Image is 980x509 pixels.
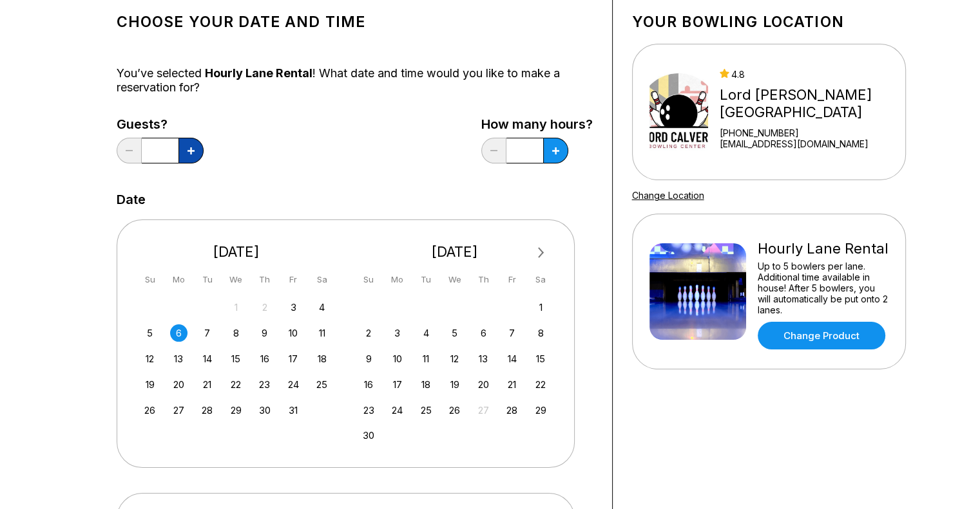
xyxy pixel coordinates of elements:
div: Choose Tuesday, October 14th, 2025 [198,350,216,367]
div: Choose Tuesday, October 7th, 2025 [198,324,216,342]
div: month 2025-11 [358,297,552,445]
div: [DATE] [355,243,555,261]
div: Su [360,271,378,288]
div: Choose Saturday, November 8th, 2025 [532,324,550,342]
div: Choose Tuesday, October 21st, 2025 [198,376,216,393]
div: Choose Thursday, November 20th, 2025 [475,376,492,393]
a: Change Product [758,322,885,349]
div: Choose Tuesday, November 4th, 2025 [418,324,435,342]
div: Choose Saturday, November 1st, 2025 [532,299,550,316]
div: Mo [389,271,406,288]
div: Choose Saturday, November 22nd, 2025 [532,376,550,393]
div: Up to 5 bowlers per lane. Additional time available in house! After 5 bowlers, you will automatic... [758,261,889,315]
div: Choose Friday, November 21st, 2025 [503,376,521,393]
div: Choose Tuesday, November 25th, 2025 [418,402,435,419]
div: Choose Monday, October 27th, 2025 [170,402,187,419]
div: Choose Wednesday, November 12th, 2025 [446,350,463,367]
div: Choose Wednesday, November 5th, 2025 [446,324,463,342]
div: We [227,271,245,288]
div: Choose Sunday, October 12th, 2025 [141,350,159,367]
div: Choose Sunday, November 23rd, 2025 [360,402,378,419]
div: Choose Saturday, October 4th, 2025 [313,299,331,316]
div: Th [475,271,492,288]
div: month 2025-10 [140,297,333,419]
div: Choose Monday, October 13th, 2025 [170,350,187,367]
div: You’ve selected ! What date and time would you like to make a reservation for? [117,66,593,95]
div: We [446,271,463,288]
div: Choose Monday, November 17th, 2025 [389,376,406,393]
label: Date [117,192,146,207]
div: Choose Wednesday, October 15th, 2025 [227,350,245,367]
div: Choose Saturday, October 25th, 2025 [313,376,331,393]
div: Fr [285,271,302,288]
div: Choose Sunday, October 5th, 2025 [141,324,159,342]
div: Choose Monday, October 20th, 2025 [170,376,187,393]
div: Choose Friday, October 31st, 2025 [285,402,302,419]
div: Choose Monday, November 24th, 2025 [389,402,406,419]
div: Choose Sunday, October 19th, 2025 [141,376,159,393]
label: Guests? [117,117,204,131]
div: Choose Friday, October 24th, 2025 [285,376,302,393]
div: Choose Thursday, October 30th, 2025 [256,402,273,419]
div: Fr [503,271,521,288]
button: Next Month [531,243,552,263]
div: Choose Wednesday, October 22nd, 2025 [227,376,245,393]
h1: Choose your Date and time [117,13,593,31]
h1: Your bowling location [632,13,906,31]
div: Choose Tuesday, October 28th, 2025 [198,402,216,419]
div: Choose Friday, November 14th, 2025 [503,350,521,367]
div: Sa [532,271,550,288]
div: Choose Thursday, October 9th, 2025 [256,324,273,342]
div: Choose Thursday, October 23rd, 2025 [256,376,273,393]
div: Choose Saturday, October 18th, 2025 [313,350,331,367]
div: Mo [170,271,187,288]
div: Sa [313,271,331,288]
div: Choose Thursday, November 13th, 2025 [475,350,492,367]
div: Choose Saturday, November 29th, 2025 [532,402,550,419]
div: Choose Wednesday, November 26th, 2025 [446,402,463,419]
div: Choose Saturday, November 15th, 2025 [532,350,550,367]
div: Choose Monday, November 3rd, 2025 [389,324,406,342]
div: Choose Wednesday, October 8th, 2025 [227,324,245,342]
div: 4.8 [720,69,899,80]
div: Choose Monday, October 6th, 2025 [170,324,187,342]
div: Choose Sunday, November 9th, 2025 [360,350,378,367]
div: Choose Sunday, October 26th, 2025 [141,402,159,419]
div: Not available Wednesday, October 1st, 2025 [227,299,245,316]
div: Choose Wednesday, November 19th, 2025 [446,376,463,393]
div: Choose Thursday, November 6th, 2025 [475,324,492,342]
div: Choose Friday, October 10th, 2025 [285,324,302,342]
div: Choose Sunday, November 16th, 2025 [360,376,378,393]
div: Choose Tuesday, November 11th, 2025 [418,350,435,367]
div: Th [256,271,273,288]
div: Choose Sunday, November 2nd, 2025 [360,324,378,342]
div: Not available Thursday, October 2nd, 2025 [256,299,273,316]
div: Choose Sunday, November 30th, 2025 [360,427,378,444]
div: Choose Friday, November 28th, 2025 [503,402,521,419]
span: Hourly Lane Rental [205,66,312,80]
a: [EMAIL_ADDRESS][DOMAIN_NAME] [720,138,899,149]
div: Choose Monday, November 10th, 2025 [389,350,406,367]
img: Hourly Lane Rental [649,243,746,340]
div: Choose Saturday, October 11th, 2025 [313,324,331,342]
div: Choose Wednesday, October 29th, 2025 [227,402,245,419]
div: Choose Tuesday, November 18th, 2025 [418,376,435,393]
div: Su [141,271,159,288]
div: [PHONE_NUMBER] [720,127,899,138]
div: Tu [418,271,435,288]
div: Not available Thursday, November 27th, 2025 [475,402,492,419]
label: How many hours? [481,117,593,131]
img: Lord Calvert Bowling Center [649,64,709,160]
div: [DATE] [137,243,336,261]
div: Choose Friday, October 3rd, 2025 [285,299,302,316]
div: Lord [PERSON_NAME][GEOGRAPHIC_DATA] [720,86,899,121]
a: Change Location [632,190,704,201]
div: Choose Thursday, October 16th, 2025 [256,350,273,367]
div: Choose Friday, October 17th, 2025 [285,350,302,367]
div: Hourly Lane Rental [758,240,889,257]
div: Choose Friday, November 7th, 2025 [503,324,521,342]
div: Tu [198,271,216,288]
